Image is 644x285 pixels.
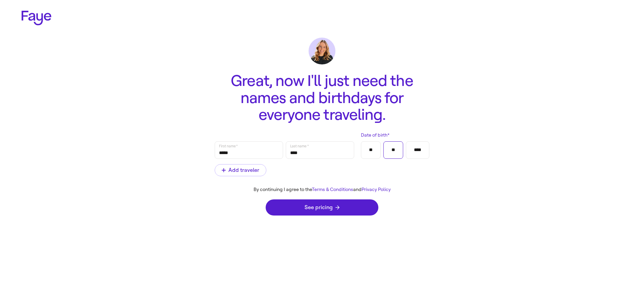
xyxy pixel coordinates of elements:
[305,205,339,210] span: See pricing
[222,168,259,173] span: Add traveler
[365,145,376,155] input: Month
[215,164,266,176] button: Add traveler
[361,132,389,139] span: Date of birth *
[215,73,429,124] h1: Great, now I'll just need the names and birthdays for everyone traveling.
[218,143,238,149] label: First name
[388,145,399,155] input: Day
[266,199,378,216] button: See pricing
[362,187,391,192] a: Privacy Policy
[312,187,353,192] a: Terms & Conditions
[289,143,309,149] label: Last name
[209,187,435,193] div: By continuing I agree to the and
[410,145,425,155] input: Year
